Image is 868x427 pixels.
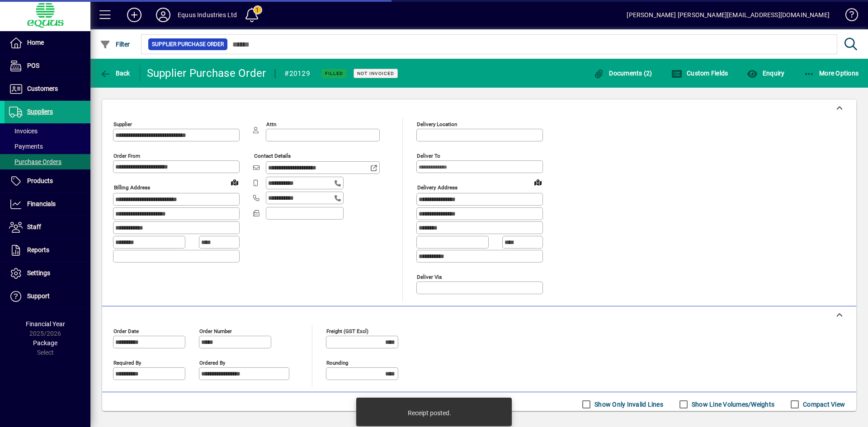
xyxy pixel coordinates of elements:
[627,8,830,22] div: [PERSON_NAME] [PERSON_NAME][EMAIL_ADDRESS][DOMAIN_NAME]
[100,70,130,77] span: Back
[531,175,545,189] a: View on map
[690,400,774,409] label: Show Line Volumes/Weights
[5,170,90,192] a: Products
[804,70,859,77] span: More Options
[9,127,38,135] span: Invoices
[266,121,276,127] mat-label: Attn
[669,65,731,81] button: Custom Fields
[100,41,130,48] span: Filter
[27,62,39,69] span: POS
[5,154,90,169] a: Purchase Orders
[671,70,728,77] span: Custom Fields
[120,7,149,23] button: Add
[801,400,845,409] label: Compact View
[594,70,652,77] span: Documents (2)
[33,339,57,347] span: Package
[27,39,44,46] span: Home
[26,320,65,328] span: Financial Year
[417,153,440,159] mat-label: Deliver To
[417,121,457,127] mat-label: Delivery Location
[5,193,90,216] a: Financials
[9,158,61,165] span: Purchase Orders
[9,143,43,150] span: Payments
[408,408,451,418] div: Receipt posted.
[745,65,787,81] button: Enquiry
[5,139,90,154] a: Payments
[593,400,663,409] label: Show Only Invalid Lines
[5,78,90,100] a: Customers
[149,7,178,23] button: Profile
[417,273,442,280] mat-label: Deliver via
[113,328,139,334] mat-label: Order date
[27,85,58,92] span: Customers
[227,175,242,189] a: View on map
[98,36,132,52] button: Filter
[90,65,140,81] app-page-header-button: Back
[27,223,41,230] span: Staff
[152,40,224,49] span: Supplier Purchase Order
[5,239,90,262] a: Reports
[802,65,861,81] button: More Options
[326,328,368,334] mat-label: Freight (GST excl)
[178,8,237,22] div: Equus Industries Ltd
[27,108,53,115] span: Suppliers
[5,32,90,54] a: Home
[27,200,56,207] span: Financials
[5,285,90,308] a: Support
[27,246,49,253] span: Reports
[27,269,50,277] span: Settings
[839,2,857,31] a: Knowledge Base
[199,328,232,334] mat-label: Order number
[27,177,53,184] span: Products
[199,359,225,366] mat-label: Ordered by
[147,66,266,80] div: Supplier Purchase Order
[113,121,132,127] mat-label: Supplier
[357,70,394,76] span: Not Invoiced
[747,70,784,77] span: Enquiry
[591,65,655,81] button: Documents (2)
[326,359,348,366] mat-label: Rounding
[5,123,90,139] a: Invoices
[5,216,90,239] a: Staff
[5,262,90,285] a: Settings
[5,55,90,77] a: POS
[98,65,132,81] button: Back
[325,70,343,76] span: Filled
[113,359,141,366] mat-label: Required by
[113,153,140,159] mat-label: Order from
[284,66,310,81] div: #20129
[27,292,50,300] span: Support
